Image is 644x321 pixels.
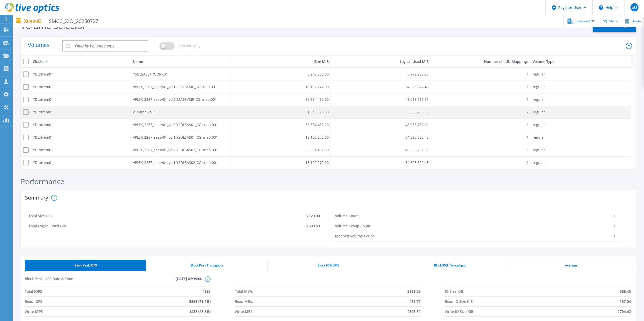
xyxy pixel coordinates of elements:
[407,307,421,316] span: 2393.52
[527,72,529,77] div: 1
[533,72,545,77] div: regular
[400,58,429,65] div: Logical Used MiB
[133,161,218,165] div: VPLEX_2267_sassv01_vol1.YSDLSAS02_CG.snap.001
[445,286,463,296] span: IO Size KiB
[189,307,211,316] span: 1438 (28.8%)
[335,224,370,228] h4: Volume Group Count
[405,136,429,140] div: 34,623,622.45
[527,110,529,114] div: 2
[307,72,329,77] div: 5,242,880.00
[317,263,339,267] span: Block 95% IOPS
[631,20,641,23] span: Delete
[484,58,529,65] div: Number of LUN Mappings
[533,110,545,114] div: regular
[33,58,45,65] div: Cluster
[410,110,429,114] div: 386,709.55
[527,136,529,140] div: 1
[133,85,217,89] div: VPLEX_2267_sassv01_vol1.SSAESYMP_CG.snap.001
[24,18,98,24] p: XtremIO
[33,110,53,114] div: YDLxtrem01
[113,276,202,286] span: [DATE] 02:39:00
[306,214,320,218] p: 5,120.00
[33,148,53,152] div: YDLxtrem01
[191,263,223,267] span: Block Peak Throughput
[33,136,53,140] div: YDLxtrem01
[29,214,52,218] h4: Total Size GiB
[445,307,473,316] span: Write IO Size KiB
[614,214,616,218] p: 1
[314,58,329,65] div: Size MiB
[305,148,329,152] div: 33,554,432.00
[62,40,148,52] input: Filter by Volume name
[335,214,359,218] h4: Volume Count
[405,98,429,102] div: 48,088,731.61
[133,58,143,65] div: Name
[407,72,429,77] div: 3,779,208.27
[306,224,320,228] p: 3,690.63
[614,224,616,228] p: 1
[28,42,53,50] p: Volumes
[46,18,98,24] span: SMCC_XIO_20250727
[533,136,545,140] div: regular
[33,161,53,165] div: YDLxtrem01
[33,98,53,102] div: YDLxtrem01
[25,195,49,200] h2: Summary
[307,110,329,114] div: 1,048,576.00
[25,276,113,286] span: Block Peak IOPS Date & Time
[527,161,529,165] div: 1
[533,148,545,152] div: regular
[305,136,329,140] div: 18,102,272.00
[235,286,253,296] span: Total MB/s
[133,110,156,114] div: vCenter_Vol_1
[25,297,42,306] span: Read IOPS
[305,85,329,89] div: 18,102,272.00
[617,307,631,316] span: 1704.42
[189,297,211,306] span: 3555 (71.2%)
[29,224,66,228] h4: Total Logical Used GiB
[235,307,254,316] span: Write MB/s
[133,72,168,77] div: YSDLSAS01_WORK01
[434,263,466,267] span: Block 95% Throughput
[25,307,43,316] span: Write IOPS
[235,297,253,306] span: Read MB/s
[533,85,545,89] div: regular
[575,20,596,23] span: Download PPT
[177,43,200,48] span: Selected Only
[25,286,42,296] span: Total IOPS
[407,286,421,296] span: 2869.29
[445,297,473,306] span: Read IO Size KiB
[527,148,529,152] div: 1
[533,123,545,127] div: regular
[305,98,329,102] div: 33,554,432.00
[335,234,374,238] h4: Mapped Volume Count
[133,123,218,127] div: VPLEX_2267_sassv01_vol2.YSDLSAS01_CG.snap.001
[533,58,554,65] div: Volume Type
[74,263,97,267] span: Block Peak IOPS
[533,161,545,165] div: regular
[305,123,329,127] div: 33,554,432.00
[527,85,529,89] div: 1
[305,161,329,165] div: 18,102,272.00
[619,297,631,306] span: 137.04
[21,177,636,190] div: Performance
[33,72,53,77] div: YDLxtrem01
[533,98,545,102] div: regular
[405,161,429,165] div: 34,623,622.45
[405,85,429,89] div: 34,623,622.45
[609,20,618,23] span: Share
[405,123,429,127] div: 48,088,731.61
[202,286,211,296] span: 4993
[405,148,429,152] div: 48,088,731.61
[33,85,53,89] div: YDLxtrem01
[614,234,616,238] p: 1
[409,297,421,306] span: 475.77
[133,98,217,102] div: VPLEX_2267_sassv01_vol2.SSAESYMP_CG.snap.001
[133,136,218,140] div: VPLEX_2267_sassv01_vol1.YSDLSAS01_CG.snap.001
[632,5,637,9] span: SO
[619,286,631,296] span: 588.45
[33,123,53,127] div: YDLxtrem01
[133,148,218,152] div: VPLEX_2267_sassv01_vol2.YSDLSAS02_CG.snap.001
[565,263,577,267] span: Average
[527,123,529,127] div: 1
[527,98,529,102] div: 1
